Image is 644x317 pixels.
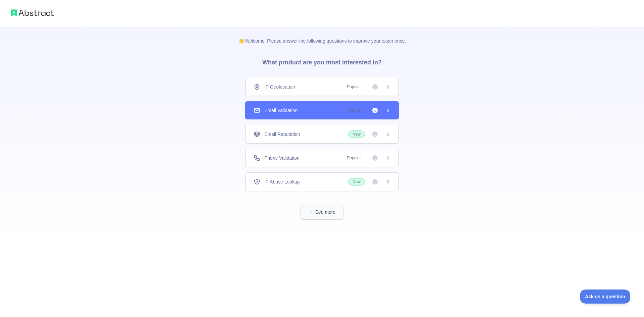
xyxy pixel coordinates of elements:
[264,84,295,90] span: IP Geolocation
[348,130,365,138] span: New
[264,107,298,114] span: Email Validation
[264,131,300,138] span: Email Reputation
[252,44,392,78] h3: What product are you most interested in?
[264,178,300,185] span: IP Abuse Lookup
[343,107,365,114] span: Popular
[11,8,54,17] img: Abstract logo
[264,155,300,161] span: Phone Validation
[343,155,365,161] span: Popular
[227,27,417,44] p: 👋 Welcome! Please answer the following questions to improve your experience.
[348,178,365,186] span: New
[301,205,343,220] button: See more
[343,84,365,90] span: Popular
[580,289,631,304] iframe: Toggle Customer Support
